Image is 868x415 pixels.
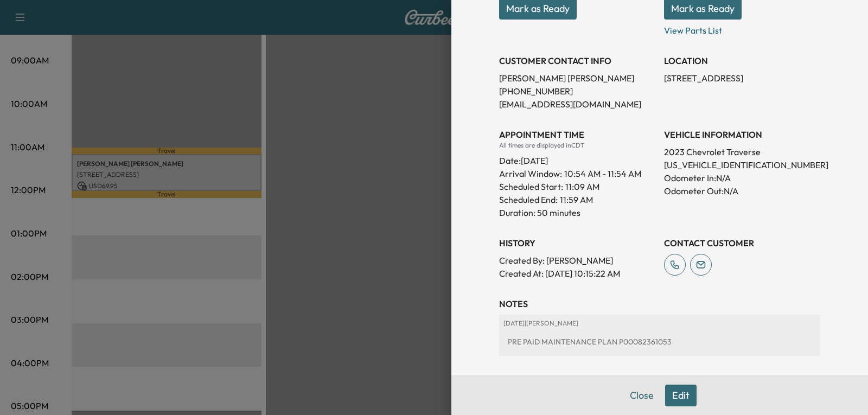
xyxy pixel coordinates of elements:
p: [DATE] | [PERSON_NAME] [503,319,816,328]
span: 10:54 AM - 11:54 AM [564,167,641,180]
h3: LOCATION [664,54,820,67]
div: All times are displayed in CDT [499,141,655,150]
p: Created At : [DATE] 10:15:22 AM [499,267,655,280]
p: Duration: 50 minutes [499,206,655,219]
p: Scheduled Start: [499,180,563,193]
button: Edit [665,385,697,406]
p: Odometer Out: N/A [664,184,820,197]
p: Scheduled End: [499,193,558,206]
p: 11:09 AM [565,180,599,193]
h3: History [499,237,655,250]
p: [PERSON_NAME] [PERSON_NAME] [499,72,655,85]
h3: CONTACT CUSTOMER [664,237,820,250]
button: Close [623,385,661,406]
p: View Parts List [664,20,820,37]
p: Created By : [PERSON_NAME] [499,254,655,267]
div: Date: [DATE] [499,150,655,167]
p: Odometer In: N/A [664,171,820,184]
p: Arrival Window: [499,167,655,180]
h3: APPOINTMENT TIME [499,128,655,141]
p: [US_VEHICLE_IDENTIFICATION_NUMBER] [664,158,820,171]
p: [EMAIL_ADDRESS][DOMAIN_NAME] [499,98,655,111]
p: [STREET_ADDRESS] [664,72,820,85]
p: 2023 Chevrolet Traverse [664,145,820,158]
h3: NOTES [499,297,820,310]
p: 11:59 AM [560,193,593,206]
div: PRE PAID MAINTENANCE PLAN P00082361053 [503,332,816,352]
h3: CUSTOMER CONTACT INFO [499,54,655,67]
p: [PHONE_NUMBER] [499,85,655,98]
h3: VEHICLE INFORMATION [664,128,820,141]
